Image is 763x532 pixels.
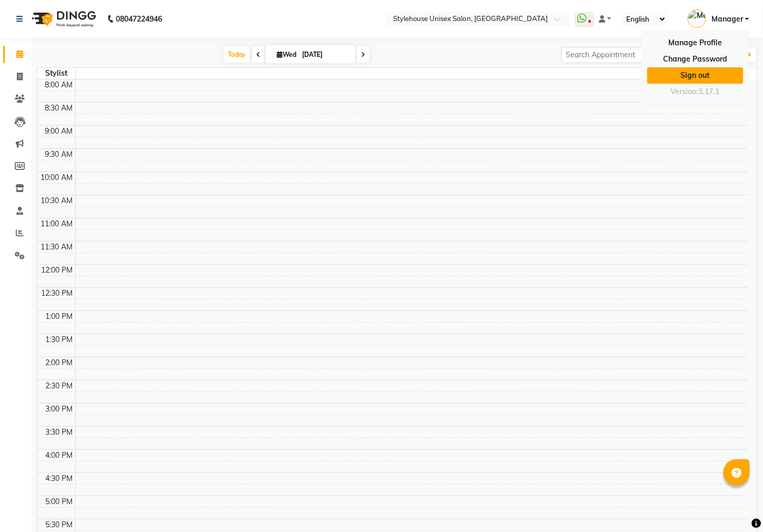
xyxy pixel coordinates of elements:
div: 3:30 PM [44,427,75,438]
div: 11:00 AM [39,218,75,229]
div: 12:30 PM [39,288,75,299]
a: Sign out [647,67,744,84]
div: 5:00 PM [44,496,75,507]
div: 1:30 PM [44,334,75,345]
div: 12:00 PM [39,265,75,276]
div: 3:00 PM [44,404,75,415]
div: 2:30 PM [44,380,75,392]
div: 8:00 AM [43,79,75,91]
div: 4:30 PM [44,473,75,484]
div: 11:30 AM [39,242,75,253]
span: Manager [711,14,743,25]
input: 2025-09-03 [299,47,352,63]
span: Wed [274,51,299,58]
div: 10:30 AM [39,195,75,206]
div: 5:30 PM [44,519,75,530]
div: Version:3.17.1 [647,84,744,99]
div: 9:00 AM [43,126,75,137]
div: 8:30 AM [43,103,75,114]
div: 4:00 PM [44,450,75,461]
input: Search Appointment [561,47,654,63]
a: Change Password [647,51,744,67]
b: 08047224946 [116,4,162,34]
img: Manager [688,9,706,28]
div: 1:00 PM [44,311,75,322]
span: Today [224,46,250,63]
div: Stylist [37,68,75,79]
div: 10:00 AM [39,172,75,183]
div: 2:00 PM [44,357,75,368]
div: 9:30 AM [43,149,75,160]
img: logo [27,4,99,34]
a: Manage Profile [647,35,744,51]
